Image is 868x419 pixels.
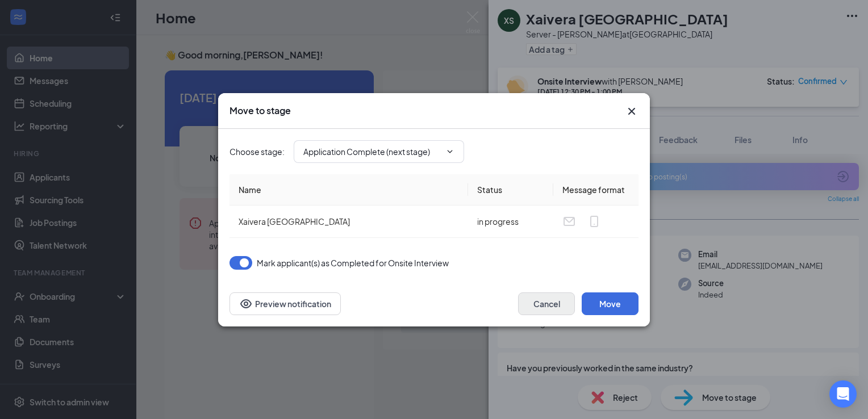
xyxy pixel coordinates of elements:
[553,174,639,206] th: Message format
[829,380,857,408] div: Open Intercom Messenger
[257,256,449,270] span: Mark applicant(s) as Completed for Onsite Interview
[229,104,291,117] h3: Move to stage
[445,147,454,156] svg: ChevronDown
[239,216,350,227] span: Xaivera [GEOGRAPHIC_DATA]
[239,297,253,311] svg: Eye
[582,292,639,315] button: Move
[625,104,639,118] button: Close
[229,145,285,158] span: Choose stage :
[625,104,639,118] svg: Cross
[229,292,341,315] button: Preview notificationEye
[229,174,468,206] th: Name
[468,174,553,206] th: Status
[518,292,575,315] button: Cancel
[468,206,553,238] td: in progress
[562,215,576,228] svg: Email
[587,215,601,228] svg: MobileSms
